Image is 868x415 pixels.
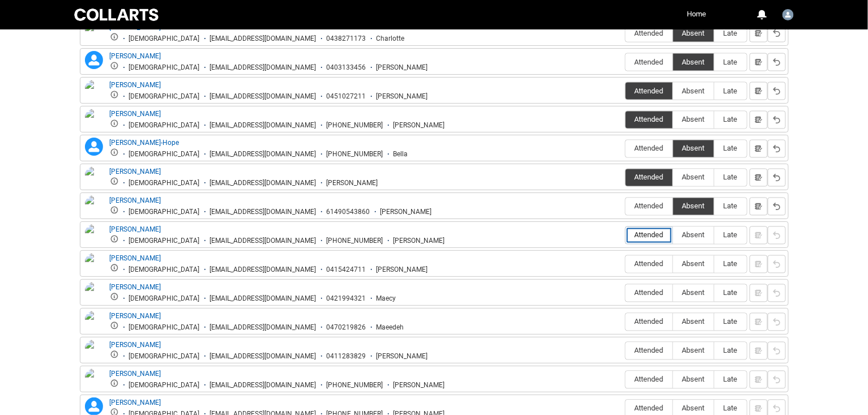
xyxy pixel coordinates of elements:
[768,53,786,71] button: Reset
[129,208,200,216] div: [DEMOGRAPHIC_DATA]
[110,225,161,233] a: [PERSON_NAME]
[210,63,317,72] div: [EMAIL_ADDRESS][DOMAIN_NAME]
[626,144,673,153] span: Attended
[626,115,673,124] span: Attended
[673,404,714,413] span: Absent
[210,323,317,332] div: [EMAIL_ADDRESS][DOMAIN_NAME]
[377,92,428,101] div: [PERSON_NAME]
[768,111,786,129] button: Reset
[768,255,786,273] button: Reset
[715,58,747,66] span: Late
[626,404,673,413] span: Attended
[750,169,768,187] button: Notes
[750,140,768,158] button: Notes
[626,260,673,268] span: Attended
[715,346,747,355] span: Late
[673,231,714,239] span: Absent
[327,352,366,361] div: 0411283829
[673,173,714,182] span: Absent
[327,381,383,390] div: [PHONE_NUMBER]
[85,369,103,393] img: Renee Rowland
[626,375,673,384] span: Attended
[750,198,768,216] button: Notes
[673,144,714,153] span: Absent
[768,371,786,389] button: Reset
[673,289,714,297] span: Absent
[210,352,317,361] div: [EMAIL_ADDRESS][DOMAIN_NAME]
[129,237,200,245] div: [DEMOGRAPHIC_DATA]
[327,208,370,216] div: 61490543860
[327,35,366,43] div: 0438271173
[673,87,714,95] span: Absent
[626,289,673,297] span: Attended
[85,51,103,69] lightning-icon: Chloe Ferdinands
[715,29,747,37] span: Late
[715,231,747,239] span: Late
[85,166,103,191] img: Juliette Vandekerckhove
[626,318,673,326] span: Attended
[783,9,794,20] img: Faculty.nbruce
[673,318,714,326] span: Absent
[715,318,747,326] span: Late
[626,29,673,37] span: Attended
[110,312,161,320] a: [PERSON_NAME]
[768,226,786,245] button: Reset
[129,35,200,43] div: [DEMOGRAPHIC_DATA]
[210,150,317,159] div: [EMAIL_ADDRESS][DOMAIN_NAME]
[327,323,366,332] div: 0470219826
[210,294,317,303] div: [EMAIL_ADDRESS][DOMAIN_NAME]
[129,352,200,361] div: [DEMOGRAPHIC_DATA]
[110,370,161,378] a: [PERSON_NAME]
[673,29,714,37] span: Absent
[673,202,714,211] span: Absent
[673,115,714,124] span: Absent
[129,63,200,72] div: [DEMOGRAPHIC_DATA]
[85,80,103,105] img: Chloe Turner
[210,35,317,43] div: [EMAIL_ADDRESS][DOMAIN_NAME]
[327,63,366,72] div: 0403133456
[750,53,768,71] button: Notes
[110,23,161,31] a: [PERSON_NAME]
[85,22,103,47] img: Charlotte Thompson
[768,24,786,42] button: Reset
[110,139,179,147] a: [PERSON_NAME]-Hope
[210,266,317,274] div: [EMAIL_ADDRESS][DOMAIN_NAME]
[715,87,747,95] span: Late
[327,294,366,303] div: 0421994321
[377,352,428,361] div: [PERSON_NAME]
[110,283,161,291] a: [PERSON_NAME]
[110,341,161,349] a: [PERSON_NAME]
[85,253,103,278] img: Madeleine Kingston
[210,237,317,245] div: [EMAIL_ADDRESS][DOMAIN_NAME]
[85,282,103,307] img: Maecy Wade
[129,381,200,390] div: [DEMOGRAPHIC_DATA]
[626,231,673,239] span: Attended
[768,198,786,216] button: Reset
[626,58,673,66] span: Attended
[377,63,428,72] div: [PERSON_NAME]
[85,224,103,249] img: Lou Grondin
[394,121,445,130] div: [PERSON_NAME]
[129,323,200,332] div: [DEMOGRAPHIC_DATA]
[327,179,378,187] div: [PERSON_NAME]
[715,404,747,413] span: Late
[715,260,747,268] span: Late
[377,294,396,303] div: Maecy
[210,179,317,187] div: [EMAIL_ADDRESS][DOMAIN_NAME]
[129,266,200,274] div: [DEMOGRAPHIC_DATA]
[780,5,797,23] button: User Profile Faculty.nbruce
[768,313,786,331] button: Reset
[626,173,673,182] span: Attended
[673,260,714,268] span: Absent
[673,375,714,384] span: Absent
[626,87,673,95] span: Attended
[210,208,317,216] div: [EMAIL_ADDRESS][DOMAIN_NAME]
[685,6,709,23] a: Home
[715,144,747,153] span: Late
[110,399,161,407] a: [PERSON_NAME]
[129,150,200,159] div: [DEMOGRAPHIC_DATA]
[110,196,161,204] a: [PERSON_NAME]
[129,92,200,101] div: [DEMOGRAPHIC_DATA]
[626,202,673,211] span: Attended
[110,168,161,176] a: [PERSON_NAME]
